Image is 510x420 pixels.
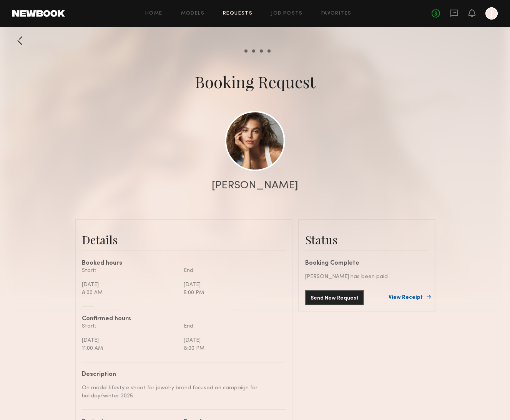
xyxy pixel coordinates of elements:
a: J [485,7,498,20]
div: Confirmed hours [82,316,286,322]
div: Details [82,232,286,247]
div: [DATE] [184,336,280,344]
div: [PERSON_NAME] [212,180,298,191]
div: Booked hours [82,260,286,267]
button: Send New Request [305,290,364,305]
div: [DATE] [82,336,178,344]
div: Description [82,372,280,378]
div: [DATE] [82,281,178,289]
div: Booking Request [195,71,316,92]
div: End: [184,322,280,330]
div: [PERSON_NAME] has been paid. [305,273,429,281]
div: On model lifestyle shoot for jewelry brand focused on campaign for holiday/winter 2025. [82,384,280,400]
div: 5:00 PM [184,289,280,297]
div: Status [305,232,429,247]
div: 8:00 AM [82,289,178,297]
a: Requests [223,11,253,16]
div: Start: [82,322,178,330]
div: Booking Complete [305,260,429,267]
a: Favorites [321,11,352,16]
a: Job Posts [271,11,303,16]
div: 11:00 AM [82,344,178,352]
div: 8:00 PM [184,344,280,352]
div: End: [184,267,280,275]
div: Start: [82,267,178,275]
a: Home [145,11,163,16]
div: [DATE] [184,281,280,289]
a: View Receipt [389,295,429,300]
a: Models [181,11,204,16]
